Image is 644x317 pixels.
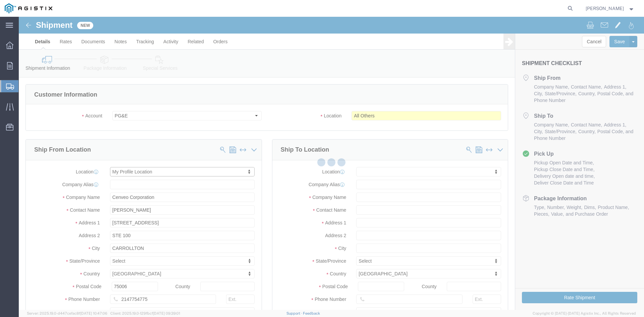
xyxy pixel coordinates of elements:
span: [DATE] 09:39:01 [153,311,180,315]
a: Support [286,311,303,315]
span: Client: 2025.19.0-129fbcf [110,311,180,315]
img: logo [5,3,52,13]
button: [PERSON_NAME] [585,4,635,12]
span: [DATE] 10:47:06 [80,311,107,315]
span: Copyright © [DATE]-[DATE] Agistix Inc., All Rights Reserved [533,311,636,316]
span: Odalis Cruz [586,5,624,12]
span: Server: 2025.19.0-d447cefac8f [27,311,107,315]
a: Feedback [303,311,320,315]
